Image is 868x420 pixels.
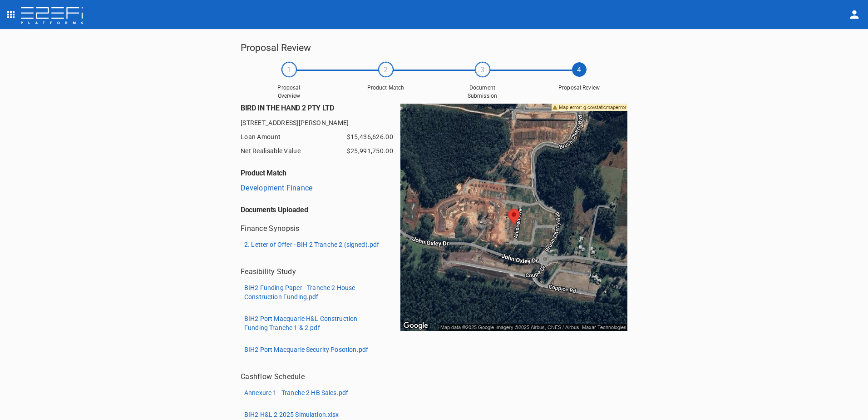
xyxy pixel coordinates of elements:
span: Net Realisable Value [241,146,379,156]
a: Development Finance [241,184,313,192]
p: Feasibility Study [241,266,296,277]
p: 2. Letter of Offer - BIH 2 Tranche 2 (signed).pdf [244,240,379,249]
h6: Documents Uploaded [241,199,400,214]
span: $25,991,750.00 [347,146,393,156]
h5: Proposal Review [241,40,627,55]
h6: Product Match [241,162,400,177]
span: Proposal Review [557,84,602,92]
span: Proposal Overview [266,84,312,100]
p: BIH2 Funding Paper - Tranche 2 House Construction Funding.pdf [244,283,380,301]
img: staticmap [400,104,627,331]
h6: BIRD IN THE HAND 2 PTY LTD [241,104,400,112]
p: BIH2 H&L 2 2025 Simulation.xlsx [244,410,339,419]
button: Annexure 1 - Tranche 2 HB Sales.pdf [241,385,352,400]
span: Loan Amount [241,132,379,142]
p: Cashflow Schedule [241,371,305,382]
button: BIH2 Port Macquarie H&L Construction Funding Tranche 1 & 2.pdf [241,311,384,335]
span: $15,436,626.00 [347,132,393,142]
button: 2. Letter of Offer - BIH 2 Tranche 2 (signed).pdf [241,237,383,252]
button: BIH2 Port Macquarie Security Posotion.pdf [241,342,372,357]
span: [STREET_ADDRESS][PERSON_NAME] [241,118,400,128]
p: BIH2 Port Macquarie H&L Construction Funding Tranche 1 & 2.pdf [244,314,380,332]
button: BIH2 Funding Paper - Tranche 2 House Construction Funding.pdf [241,280,384,304]
p: Finance Synopsis [241,223,300,234]
span: Product Match [363,84,409,92]
p: BIH2 Port Macquarie Security Posotion.pdf [244,345,368,354]
span: Document Submission [460,84,505,100]
p: Annexure 1 - Tranche 2 HB Sales.pdf [244,388,348,397]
